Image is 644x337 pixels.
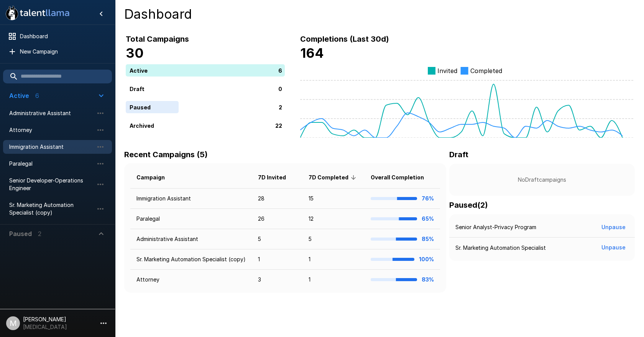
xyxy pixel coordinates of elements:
p: 6 [278,66,282,74]
td: 12 [302,209,365,229]
b: Paused ( 2 ) [449,200,488,210]
b: 85% [422,236,434,242]
span: 7D Completed [309,173,358,182]
p: 22 [275,121,282,129]
p: No Draft campaigns [462,176,623,184]
td: 5 [302,229,365,249]
b: Draft [449,150,468,159]
button: Unpause [598,241,629,255]
span: Campaign [136,173,175,182]
b: 100% [419,256,434,262]
td: Attorney [130,270,252,290]
td: 1 [302,270,365,290]
b: Recent Campaigns (5) [124,150,208,159]
td: Immigration Assistant [130,189,252,209]
b: 76% [422,195,434,202]
b: 83% [422,276,434,283]
td: 5 [252,229,302,249]
b: 164 [300,45,324,61]
td: 1 [302,249,365,270]
b: Total Campaigns [126,34,189,44]
td: Administrative Assistant [130,229,252,249]
td: Sr. Marketing Automation Specialist (copy) [130,249,252,270]
p: 0 [278,85,282,93]
b: 65% [422,215,434,222]
td: 3 [252,270,302,290]
td: 1 [252,249,302,270]
td: 15 [302,189,365,209]
b: Completions (Last 30d) [300,34,389,44]
td: 28 [252,189,302,209]
span: Overall Completion [371,173,434,182]
span: 7D Invited [258,173,296,182]
p: Senior Analyst-Privacy Program [455,223,536,231]
p: 2 [279,103,282,111]
button: Unpause [598,220,629,234]
b: 30 [126,45,144,61]
p: Sr. Marketing Automation Specialist [455,244,546,252]
td: Paralegal [130,209,252,229]
td: 26 [252,209,302,229]
h4: Dashboard [124,6,635,22]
